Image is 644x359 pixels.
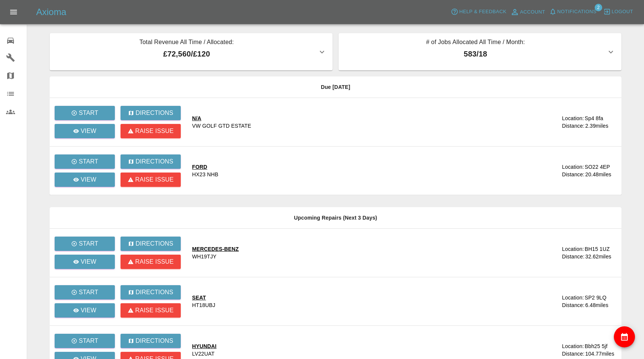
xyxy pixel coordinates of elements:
[79,288,98,297] p: Start
[55,154,115,169] button: Start
[121,334,181,348] button: Directions
[459,8,506,16] span: Help & Feedback
[136,336,173,345] p: Directions
[81,175,96,184] p: View
[135,257,174,266] p: Raise issue
[121,255,181,269] button: Raise issue
[55,124,115,138] a: View
[192,245,523,260] a: MERCEDES-BENZWH19TJY
[192,122,251,130] div: VW GOLF GTD ESTATE
[192,115,251,122] div: N/A
[56,38,317,48] p: Total Revenue All Time / Allocated:
[508,6,547,18] a: Account
[192,342,217,350] div: HYUNDAI
[55,173,115,187] a: View
[55,285,115,299] button: Start
[529,294,615,309] a: Location:SP2 9LQDistance:6.48miles
[192,163,523,178] a: FORDHX23 NHB
[55,106,115,120] button: Start
[529,245,615,260] a: Location:BH15 1UZDistance:32.62miles
[562,122,584,130] div: Distance:
[449,6,508,18] button: Help & Feedback
[135,306,174,315] p: Raise issue
[584,163,610,171] div: SO22 4EP
[81,257,96,266] p: View
[520,8,545,17] span: Account
[36,6,66,18] h5: Axioma
[50,76,621,98] th: Due [DATE]
[79,157,98,166] p: Start
[121,173,181,187] button: Raise issue
[529,342,615,357] a: Location:Bbh25 5jfDistance:104.77miles
[79,108,98,118] p: Start
[121,303,181,318] button: Raise issue
[55,303,115,318] a: View
[585,122,615,130] div: 2.39 miles
[529,163,615,178] a: Location:SO22 4EPDistance:20.48miles
[584,245,610,253] div: BH15 1UZ
[121,237,181,251] button: Directions
[81,306,96,315] p: View
[584,115,603,122] div: Sp4 8fa
[345,48,606,60] p: 583 / 18
[585,171,615,178] div: 20.48 miles
[121,154,181,169] button: Directions
[601,6,635,18] button: Logout
[547,6,598,18] button: Notifications
[121,106,181,120] button: Directions
[612,8,633,16] span: Logout
[192,253,217,260] div: WH19TJY
[562,301,584,309] div: Distance:
[192,294,215,301] div: SEAT
[136,157,173,166] p: Directions
[136,288,173,297] p: Directions
[55,237,115,251] button: Start
[562,350,584,357] div: Distance:
[595,4,602,11] span: 2
[135,127,174,136] p: Raise issue
[135,175,174,184] p: Raise issue
[192,171,218,178] div: HX23 NHB
[192,350,215,357] div: LV22UAT
[81,127,96,136] p: View
[136,108,173,118] p: Directions
[585,253,615,260] div: 32.62 miles
[79,336,98,345] p: Start
[562,171,584,178] div: Distance:
[192,301,215,309] div: HT18UBJ
[529,115,615,130] a: Location:Sp4 8faDistance:2.39miles
[192,115,523,130] a: N/AVW GOLF GTD ESTATE
[50,33,333,70] button: Total Revenue All Time / Allocated:£72,560/£120
[192,342,523,357] a: HYUNDAILV22UAT
[585,350,615,357] div: 104.77 miles
[55,255,115,269] a: View
[50,207,621,229] th: Upcoming Repairs (Next 3 Days)
[562,342,584,350] div: Location:
[192,163,218,171] div: FORD
[345,38,606,48] p: # of Jobs Allocated All Time / Month:
[557,8,597,16] span: Notifications
[136,239,173,248] p: Directions
[339,33,621,70] button: # of Jobs Allocated All Time / Month:583/18
[585,301,615,309] div: 6.48 miles
[562,294,584,301] div: Location:
[562,245,584,253] div: Location:
[121,124,181,138] button: Raise issue
[614,326,635,347] button: availability
[56,48,317,60] p: £72,560 / £120
[55,334,115,348] button: Start
[192,294,523,309] a: SEATHT18UBJ
[192,245,239,253] div: MERCEDES-BENZ
[79,239,98,248] p: Start
[562,163,584,171] div: Location:
[562,253,584,260] div: Distance:
[5,3,23,21] button: Open drawer
[584,294,606,301] div: SP2 9LQ
[121,285,181,299] button: Directions
[562,115,584,122] div: Location:
[584,342,607,350] div: Bbh25 5jf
